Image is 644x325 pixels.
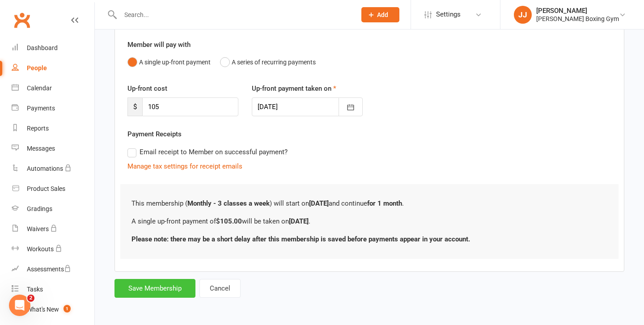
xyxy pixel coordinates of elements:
a: Automations [12,159,94,179]
div: Waivers [27,225,49,232]
div: People [27,64,47,72]
b: for 1 month [367,199,402,207]
b: $105.00 [216,217,242,225]
a: Workouts [12,239,94,259]
label: Up-front cost [127,83,167,94]
div: What's New [27,306,59,313]
div: JJ [514,6,532,24]
div: Messages [27,145,55,152]
b: [DATE] [289,217,309,225]
span: 1 [64,305,71,312]
a: Calendar [12,78,94,98]
b: Please note: there may be a short delay after this membership is saved before payments appear in ... [131,235,470,243]
div: Dashboard [27,44,58,51]
a: Messages [12,139,94,159]
div: Workouts [27,245,54,253]
button: Add [361,7,399,22]
div: Gradings [27,205,52,212]
a: What's New1 [12,300,94,320]
a: People [12,58,94,78]
a: Clubworx [11,9,33,31]
a: Assessments [12,259,94,279]
a: Reports [12,118,94,139]
button: A series of recurring payments [220,54,316,71]
div: Reports [27,125,49,132]
label: Email receipt to Member on successful payment? [127,147,288,157]
label: Member will pay with [127,39,191,50]
span: Add [377,11,388,18]
p: This membership ( ) will start on and continue . [131,198,607,209]
div: Assessments [27,266,71,273]
a: Tasks [12,279,94,300]
span: 2 [27,295,34,302]
button: Cancel [199,279,241,298]
span: $ [127,97,142,116]
a: Dashboard [12,38,94,58]
b: [DATE] [309,199,329,207]
input: Search... [118,8,350,21]
a: Manage tax settings for receipt emails [127,162,242,170]
a: Gradings [12,199,94,219]
a: Waivers [12,219,94,239]
b: Monthly - 3 classes a week [187,199,270,207]
span: Settings [436,4,461,25]
iframe: Intercom live chat [9,295,30,316]
label: Up-front payment taken on [252,83,336,94]
div: Product Sales [27,185,65,192]
button: Save Membership [114,279,195,298]
div: Tasks [27,286,43,293]
div: [PERSON_NAME] [536,7,619,15]
div: [PERSON_NAME] Boxing Gym [536,15,619,23]
button: A single up-front payment [127,54,211,71]
label: Payment Receipts [127,129,182,139]
div: Automations [27,165,63,172]
div: Calendar [27,84,52,92]
div: Payments [27,105,55,112]
a: Payments [12,98,94,118]
p: A single up-front payment of will be taken on . [131,216,607,227]
a: Product Sales [12,179,94,199]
